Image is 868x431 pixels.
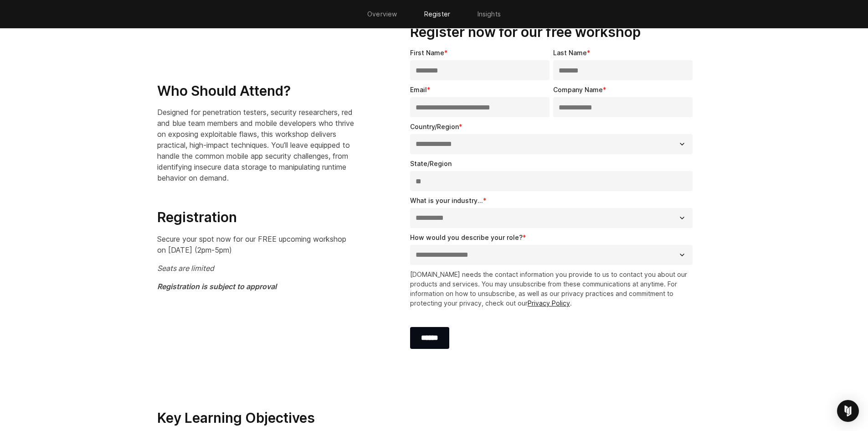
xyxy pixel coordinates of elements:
p: Secure your spot now for our FREE upcoming workshop on [DATE] (2pm-5pm) [157,234,355,255]
span: Last Name [553,49,587,57]
span: State/Region [410,160,452,167]
p: Designed for penetration testers, security researchers, red and blue team members and mobile deve... [157,107,355,183]
h3: Register now for our free workshop [410,24,697,41]
em: Seats are limited [157,264,214,273]
div: Open Intercom Messenger [837,400,859,422]
a: Privacy Policy [528,299,570,307]
em: Registration is subject to approval [157,282,277,291]
p: [DOMAIN_NAME] needs the contact information you provide to us to contact you about our products a... [410,270,697,308]
span: Company Name [553,86,603,93]
span: First Name [410,49,444,57]
span: Country/Region [410,123,459,130]
span: What is your industry... [410,197,483,204]
h3: Key Learning Objectives [157,410,711,427]
h3: Registration [157,209,355,226]
span: How would you describe your role? [410,234,523,241]
h3: Who Should Attend? [157,83,355,100]
span: Email [410,86,427,93]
